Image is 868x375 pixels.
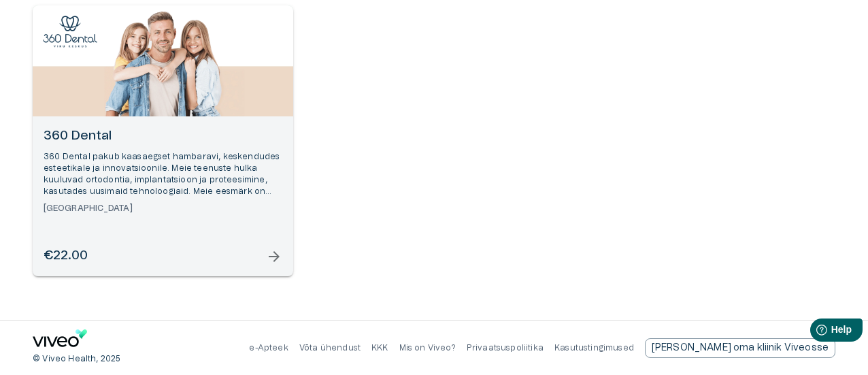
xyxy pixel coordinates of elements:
p: Mis on Viveo? [399,342,456,354]
h6: [GEOGRAPHIC_DATA] [44,203,282,214]
a: e-Apteek [249,344,288,352]
span: arrow_forward [266,248,282,265]
h6: €22.00 [44,247,88,265]
a: Privaatsuspoliitika [467,344,544,352]
a: Kasutustingimused [554,344,634,352]
a: Open selected supplier available booking dates [33,5,293,276]
img: 360 Dental logo [43,16,97,48]
a: Send email to partnership request to viveo [645,338,835,358]
div: [PERSON_NAME] oma kliinik Viveosse [645,338,835,358]
p: © Viveo Health, 2025 [33,353,120,365]
p: Võta ühendust [299,342,361,354]
iframe: Help widget launcher [762,313,868,351]
p: 360 Dental pakub kaasaegset hambaravi, keskendudes esteetikale ja innovatsioonile. Meie teenuste ... [44,151,282,198]
h6: 360 Dental [44,127,282,146]
p: [PERSON_NAME] oma kliinik Viveosse [652,341,829,355]
a: Navigate to home page [33,329,87,352]
a: KKK [371,344,388,352]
